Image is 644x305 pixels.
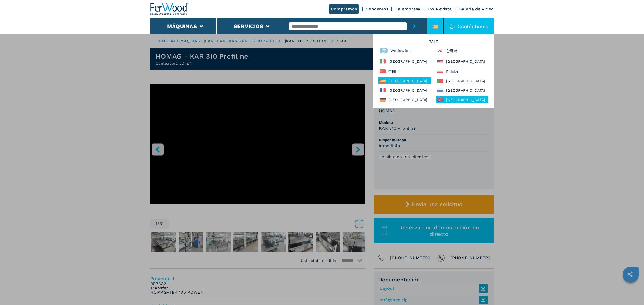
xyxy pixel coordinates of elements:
div: [GEOGRAPHIC_DATA] [436,57,488,65]
img: Ferwood [150,3,189,15]
a: Vendemos [366,6,388,12]
div: [GEOGRAPHIC_DATA] [378,77,431,84]
div: [GEOGRAPHIC_DATA] [436,87,488,94]
div: Polska [436,68,488,75]
h6: PAÍS [376,40,491,47]
div: 한국어 [436,47,488,55]
div: [GEOGRAPHIC_DATA] [378,87,431,94]
div: [GEOGRAPHIC_DATA] [436,77,488,84]
button: Máquinas [167,23,197,29]
div: [GEOGRAPHIC_DATA] [436,96,488,103]
div: [GEOGRAPHIC_DATA] [378,57,431,65]
div: Worldwide [378,47,431,55]
div: 中國 [378,68,431,75]
a: La empresa [395,6,420,12]
a: FW Revista [427,6,452,12]
button: submit-button [407,18,422,34]
img: Contáctanos [449,24,455,29]
button: Servicios [234,23,263,29]
a: Compramos [329,4,359,14]
div: Contáctanos [444,18,494,34]
a: Galeria de Video [459,6,494,12]
div: [GEOGRAPHIC_DATA] [378,96,431,103]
